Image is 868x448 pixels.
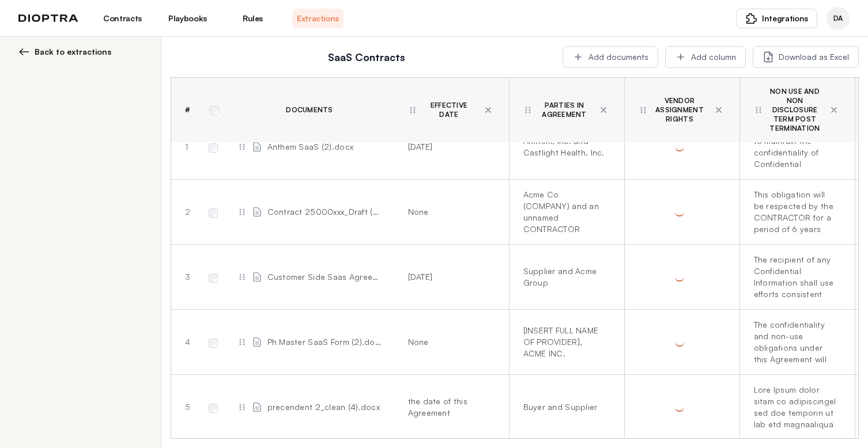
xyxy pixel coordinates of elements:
div: This obligation will be respected by the CONTRACTOR for a period of 6 years starting from the beg... [754,189,836,235]
td: 4 [171,310,200,375]
div: [DATE] [408,271,490,283]
button: Delete column [712,103,726,117]
a: Contracts [97,9,148,28]
div: The recipient of any Confidential Information shall use efforts consistent with the manner in whi... [754,254,836,300]
div: Buyer and Supplier [523,401,606,413]
span: Back to extractions [35,46,111,58]
div: Acme Co (COMPANY) and an unnamed CONTRACTOR (CONTRACTOR) [523,189,606,235]
span: Contract 25000xxx_Draft (3).docx [267,206,382,218]
a: Extractions [292,9,344,28]
td: 3 [171,245,200,310]
img: logo [18,14,78,22]
button: Delete column [827,103,841,117]
span: Anthem SaaS (2).docx [267,141,354,153]
div: Supplier and Acme Group [523,265,606,288]
div: None [408,206,490,218]
button: Add documents [563,46,658,68]
button: Delete column [597,103,610,117]
div: Anthem, Inc. and Castlight Health, Inc. [523,135,606,158]
div: The confidentiality and non-use obligations under this Agreement will continue for a period of fi... [754,319,836,365]
button: Download as Excel [753,46,859,68]
button: Add column [665,46,746,68]
div: the date of this Agreement [408,396,490,419]
span: Parties In Agreement [537,101,592,119]
th: Documents [223,78,396,143]
button: Integrations [736,9,817,28]
h2: SaaS Contracts [178,49,556,65]
img: puzzle [746,13,757,24]
img: left arrow [18,46,30,58]
div: Lore Ipsum dolor sitam co adipiscingel sed doe temporin ut lab etd magnaaliqua enim ad mi v quisn... [754,384,836,430]
a: Rules [227,9,278,28]
div: Dioptra Agent [827,7,850,30]
span: Non Use and Non Disclosure Term Post Termination [768,87,822,133]
button: Back to extractions [18,46,147,58]
span: Integrations [762,13,808,24]
td: 1 [171,115,200,180]
th: # [171,78,200,143]
div: [DATE] [408,141,490,153]
td: 5 [171,375,200,440]
span: Effective Date [422,101,477,119]
button: Delete column [481,103,495,117]
div: A Party's obligation to maintain the confidentiality of Confidential information shall remain in ... [754,124,836,170]
span: precendent 2_clean (4).docx [267,401,380,413]
div: [INSERT FULL NAME OF PROVIDER], ACME INC. [523,325,606,359]
td: 2 [171,180,200,245]
a: Playbooks [162,9,213,28]
div: None [408,336,490,348]
span: Vendor Assignment Rights [652,96,707,124]
span: Ph Master SaaS Form (2).docx [267,336,382,348]
span: Customer Side Saas Agreement.docx [267,271,382,283]
span: DA [833,14,843,23]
